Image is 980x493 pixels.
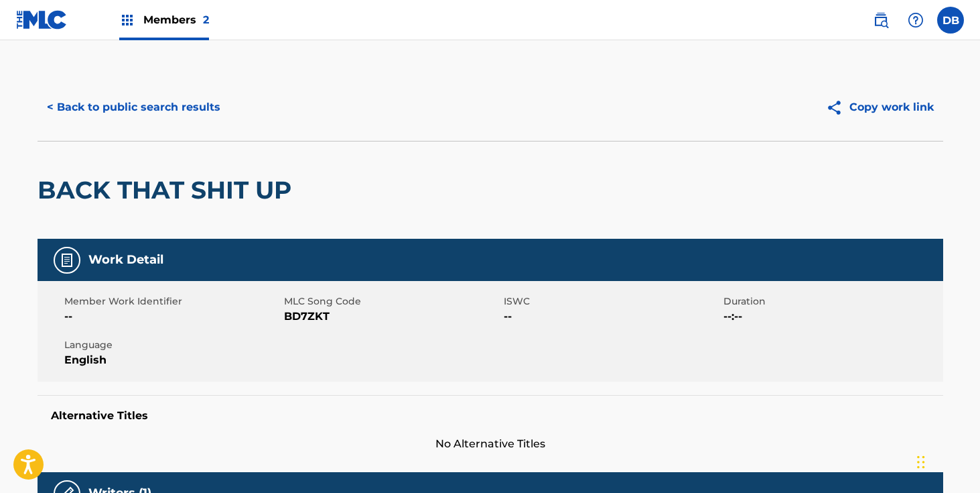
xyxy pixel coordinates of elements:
[64,352,281,368] span: English
[504,309,720,325] span: --
[64,294,281,309] span: Member Work Identifier
[902,7,929,34] div: Help
[826,99,849,116] img: Copy work link
[88,252,163,268] h5: Work Detail
[873,12,889,28] img: search
[504,294,720,309] span: ISWC
[908,12,924,28] img: help
[64,309,281,325] span: --
[723,309,940,325] span: --:--
[51,409,930,423] h5: Alternative Titles
[38,91,230,124] button: < Back to public search results
[203,13,209,26] span: 2
[143,12,209,28] span: Members
[867,7,894,34] a: Public Search
[59,252,75,268] img: Work Detail
[817,91,943,124] button: Copy work link
[284,309,500,325] span: BD7ZKT
[64,338,281,352] span: Language
[38,436,943,452] span: No Alternative Titles
[913,429,980,493] iframe: Chat Widget
[723,294,940,309] span: Duration
[284,294,500,309] span: MLC Song Code
[942,308,980,416] iframe: Resource Center
[917,442,925,482] div: Drag
[119,12,135,28] img: Top Rightsholders
[38,175,298,205] h2: BACK THAT SHIT UP
[937,7,964,34] div: User Menu
[16,10,68,30] img: MLC Logo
